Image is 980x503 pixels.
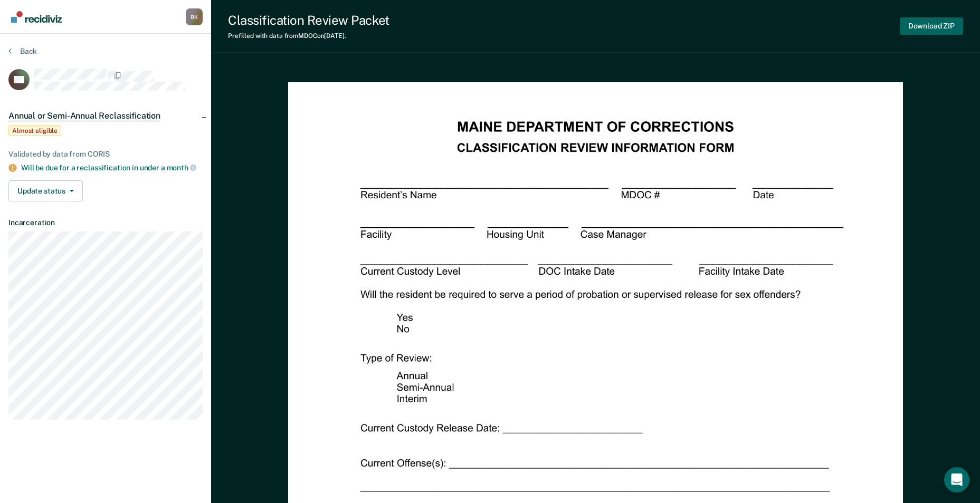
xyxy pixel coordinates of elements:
dt: Incarceration [8,218,203,227]
div: B K [186,8,203,25]
div: Will be due for a reclassification in under a month [21,163,203,172]
div: Validated by data from CORIS [8,150,203,159]
img: Recidiviz [11,11,62,23]
button: Back [8,46,37,56]
button: Update status [8,180,83,201]
button: Download ZIP [900,17,963,35]
div: Open Intercom Messenger [944,467,969,492]
div: Prefilled with data from MDOC on [DATE] . [228,32,389,40]
button: Profile dropdown button [186,8,203,25]
span: Almost eligible [8,125,61,136]
div: Classification Review Packet [228,13,389,28]
span: Annual or Semi-Annual Reclassification [8,111,160,121]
